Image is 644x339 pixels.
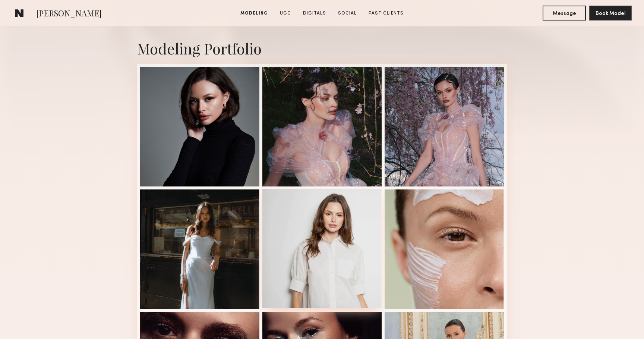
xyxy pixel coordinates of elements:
[335,10,360,17] a: Social
[277,10,294,17] a: UGC
[589,6,632,21] button: Book Model
[300,10,329,17] a: Digitals
[543,6,586,21] button: Message
[36,7,102,21] span: [PERSON_NAME]
[589,10,632,16] a: Book Model
[366,10,407,17] a: Past Clients
[137,38,507,58] div: Modeling Portfolio
[237,10,271,17] a: Modeling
